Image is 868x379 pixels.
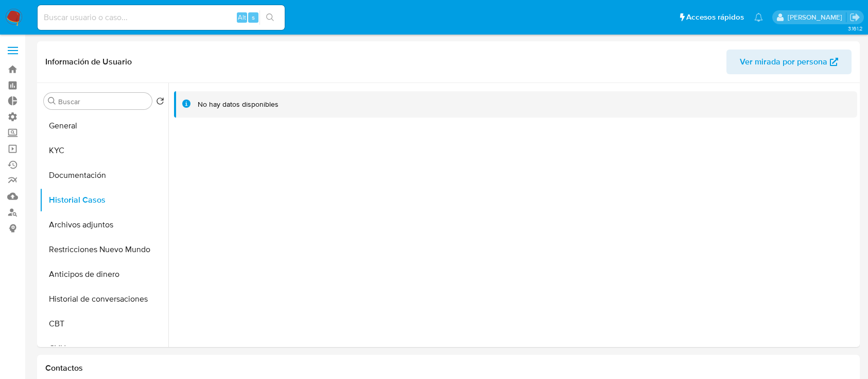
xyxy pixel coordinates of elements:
h1: Contactos [45,363,852,373]
a: Salir [849,12,860,23]
input: Buscar [58,97,148,106]
button: Buscar [48,97,56,105]
button: search-icon [259,10,281,25]
button: General [40,113,168,138]
span: Alt [238,12,246,22]
p: ezequiel.castrillon@mercadolibre.com [788,12,846,22]
button: KYC [40,138,168,163]
button: Restricciones Nuevo Mundo [40,237,168,262]
button: CBT [40,311,168,336]
button: Volver al orden por defecto [156,97,164,108]
span: s [252,12,255,22]
button: Documentación [40,163,168,188]
button: Archivos adjuntos [40,212,168,237]
input: Buscar usuario o caso... [38,11,285,24]
button: Historial de conversaciones [40,287,168,311]
button: CVU [40,336,168,361]
a: Notificaciones [754,13,763,22]
span: Accesos rápidos [686,12,744,23]
button: Anticipos de dinero [40,262,168,287]
span: Ver mirada por persona [740,50,827,74]
h1: Información de Usuario [45,57,132,67]
button: Ver mirada por persona [726,50,852,74]
button: Historial Casos [40,188,168,212]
